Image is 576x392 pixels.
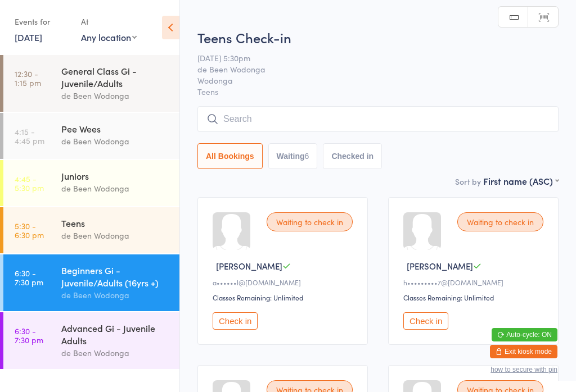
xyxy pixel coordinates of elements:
div: Classes Remaining: Unlimited [213,293,356,302]
a: 4:45 -5:30 pmJuniorsde Been Wodonga [3,160,179,206]
a: [DATE] [15,31,42,43]
time: 5:30 - 6:30 pm [15,221,44,239]
div: h•••••••••7@[DOMAIN_NAME] [403,277,547,287]
h2: Teens Check-in [197,28,559,47]
div: Classes Remaining: Unlimited [403,293,547,302]
input: Search [197,106,559,132]
span: Wodonga [197,75,541,86]
div: First name (ASC) [483,175,559,187]
span: Teens [197,86,559,97]
div: Any location [81,31,137,43]
label: Sort by [455,176,481,187]
div: 6 [305,152,309,161]
div: Waiting to check in [457,212,543,231]
button: Auto-cycle: ON [492,328,557,341]
button: how to secure with pin [490,366,557,373]
span: [PERSON_NAME] [216,260,282,272]
button: Waiting6 [268,143,318,169]
div: Waiting to check in [267,212,353,231]
button: Exit kiosk mode [490,345,557,358]
time: 4:15 - 4:45 pm [15,127,44,145]
span: [DATE] 5:30pm [197,52,541,63]
div: Juniors [61,170,170,182]
time: 12:30 - 1:15 pm [15,69,41,87]
span: [PERSON_NAME] [407,260,473,272]
div: de Been Wodonga [61,182,170,195]
div: At [81,12,137,31]
time: 6:30 - 7:30 pm [15,268,43,286]
div: Events for [15,12,70,31]
a: 6:30 -7:30 pmAdvanced Gi - Juvenile Adultsde Been Wodonga [3,312,179,369]
div: de Been Wodonga [61,289,170,302]
time: 4:45 - 5:30 pm [15,174,44,192]
button: Check in [213,312,258,330]
button: Check in [403,312,448,330]
button: All Bookings [197,143,263,169]
div: de Been Wodonga [61,135,170,148]
span: de Been Wodonga [197,63,541,75]
div: de Been Wodonga [61,89,170,102]
a: 12:30 -1:15 pmGeneral Class Gi - Juvenile/Adultsde Been Wodonga [3,55,179,112]
a: 5:30 -6:30 pmTeensde Been Wodonga [3,207,179,253]
button: Checked in [323,143,382,169]
a: 6:30 -7:30 pmBeginners Gi - Juvenile/Adults (16yrs +)de Been Wodonga [3,254,179,311]
div: de Been Wodonga [61,229,170,242]
a: 4:15 -4:45 pmPee Weesde Been Wodonga [3,113,179,159]
div: Pee Wees [61,122,170,135]
time: 6:30 - 7:30 pm [15,326,43,344]
div: Teens [61,217,170,229]
div: Beginners Gi - Juvenile/Adults (16yrs +) [61,264,170,289]
div: Advanced Gi - Juvenile Adults [61,322,170,347]
div: a••••••l@[DOMAIN_NAME] [213,277,356,287]
div: General Class Gi - Juvenile/Adults [61,65,170,89]
div: de Been Wodonga [61,347,170,359]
